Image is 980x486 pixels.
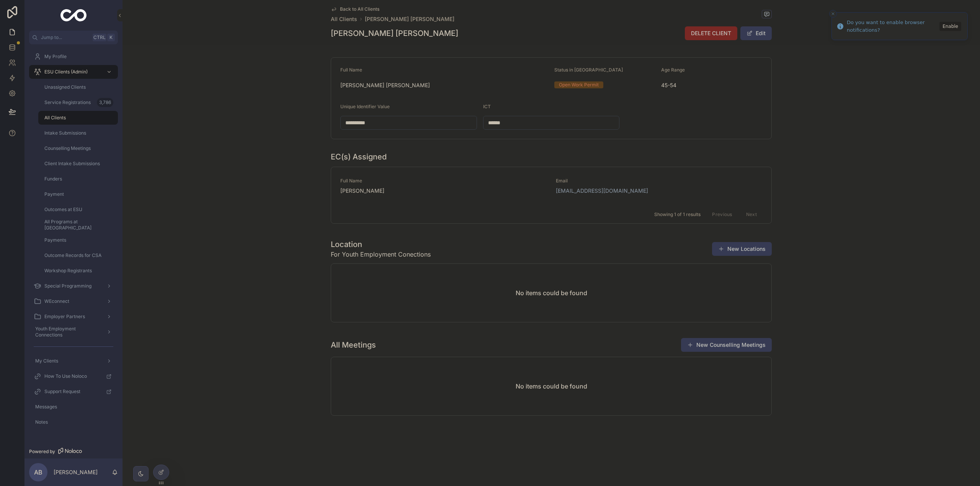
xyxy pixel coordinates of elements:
span: Outcomes at ESU [44,206,82,213]
div: Open Work Permit [559,81,599,88]
span: Unique Identifier Value [340,104,390,109]
a: Back to All Clients [331,6,379,12]
span: Status in [GEOGRAPHIC_DATA] [554,67,623,73]
a: All Clients [331,15,357,23]
a: Workshop Registrants [38,264,118,278]
span: All Programs at [GEOGRAPHIC_DATA] [44,219,110,231]
button: New Locations [712,242,772,256]
h1: [PERSON_NAME] [PERSON_NAME] [331,28,458,39]
span: All Clients [44,115,66,121]
a: [EMAIL_ADDRESS][DOMAIN_NAME] [556,187,648,195]
span: ESU Clients (Admin) [44,69,88,75]
a: Youth Employment Connections [29,325,118,339]
span: Youth Employment Connections [35,326,100,338]
span: AB [34,468,42,477]
a: All Clients [38,111,118,125]
a: WEconnect [29,294,118,308]
a: Counselling Meetings [38,141,118,155]
a: Service Registrations3,786 [38,96,118,109]
span: Support Request [44,388,80,395]
button: Enable [939,22,961,31]
a: Payments [38,233,118,247]
div: scrollable content [24,44,122,439]
span: Counselling Meetings [44,145,91,151]
span: Full Name [340,67,362,73]
a: ESU Clients (Admin) [29,65,118,79]
span: ICT [483,104,491,109]
a: [PERSON_NAME] [PERSON_NAME] [365,15,454,23]
a: Employer Partners [29,310,118,323]
a: Outcome Records for CSA [38,249,118,262]
span: Service Registrations [44,99,91,106]
button: DELETE CLIENT [685,26,737,40]
a: My Clients [29,354,118,368]
a: Special Programming [29,279,118,293]
span: Powered by [29,449,55,455]
span: How To Use Noloco [44,373,87,379]
span: [PERSON_NAME] [PERSON_NAME] [340,81,548,89]
span: Ctrl [93,34,106,41]
a: Support Request [29,385,118,398]
a: Client Intake Submissions [38,157,118,171]
a: Outcomes at ESU [38,203,118,216]
a: All Programs at [GEOGRAPHIC_DATA] [38,218,118,232]
a: My Profile [29,50,118,63]
span: Intake Submissions [44,130,86,136]
span: My Profile [44,54,67,60]
p: [PERSON_NAME] [54,468,98,476]
span: Unassigned Clients [44,84,86,90]
span: Special Programming [44,283,91,289]
span: 45-54 [661,81,762,89]
h2: No items could be found [516,288,587,297]
span: Age Range [661,67,685,73]
h1: EC(s) Assigned [331,151,387,162]
span: Outcome Records for CSA [44,252,101,258]
button: New Counselling Meetings [681,338,772,352]
img: App logo [60,9,87,21]
span: For Youth Employment Conections [331,250,431,259]
span: My Clients [35,358,58,364]
a: Funders [38,172,118,186]
a: Notes [29,415,118,429]
span: Employer Partners [44,314,85,320]
a: Powered by [24,445,122,458]
span: [PERSON_NAME] [340,187,547,195]
span: WEconnect [44,298,69,304]
span: Workshop Registrants [44,268,92,274]
span: Notes [35,419,48,425]
a: How To Use Noloco [29,369,118,383]
span: Payments [44,237,66,243]
button: Edit [740,26,772,40]
span: Jump to... [41,34,90,41]
span: Client Intake Submissions [44,161,100,167]
span: K [108,34,114,41]
a: Intake Submissions [38,126,118,140]
div: Do you want to enable browser notifications? [847,19,937,34]
a: Messages [29,400,118,414]
div: 3,786 [97,98,113,107]
span: Payment [44,191,64,197]
a: Payment [38,187,118,201]
span: DELETE CLIENT [691,29,731,37]
span: Email [556,178,655,184]
span: Back to All Clients [340,6,379,12]
button: Jump to...CtrlK [29,31,118,44]
button: Close toast [829,10,837,18]
span: Messages [35,404,57,410]
h2: No items could be found [516,382,587,391]
a: Unassigned Clients [38,80,118,94]
h1: All Meetings [331,340,376,350]
h1: Location [331,239,431,250]
span: Funders [44,176,62,182]
span: Showing 1 of 1 results [654,211,701,218]
span: Full Name [340,178,547,184]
